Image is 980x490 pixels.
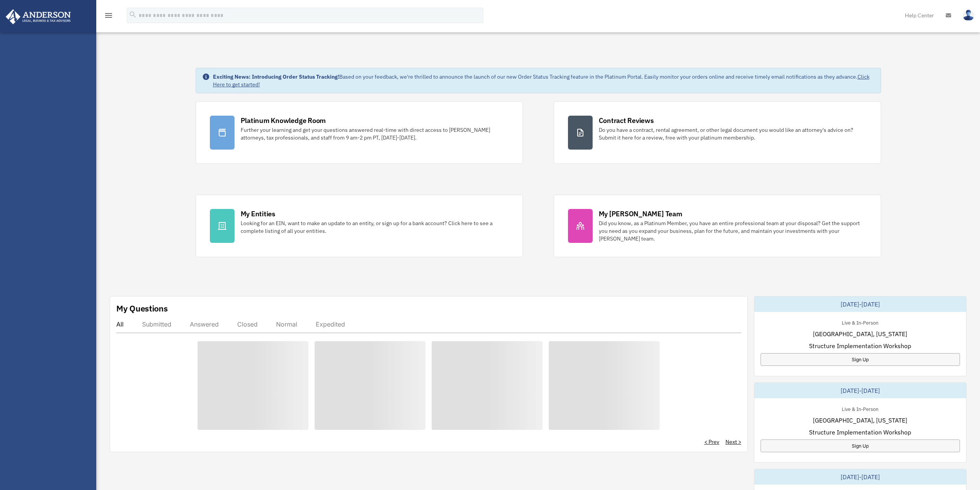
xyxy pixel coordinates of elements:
[599,116,654,125] div: Contract Reviews
[599,219,867,242] div: Did you know, as a Platinum Member, you have an entire professional team at your disposal? Get th...
[554,101,881,164] a: Contract Reviews Do you have a contract, rental agreement, or other legal document you would like...
[809,341,911,350] span: Structure Implementation Workshop
[809,428,911,437] span: Structure Implementation Workshop
[963,10,974,21] img: User Pic
[761,353,960,366] a: Sign Up
[196,195,523,257] a: My Entities Looking for an EIN, want to make an update to an entity, or sign up for a bank accoun...
[116,303,168,314] div: My Questions
[3,9,73,24] img: Anderson Advisors Platinum Portal
[761,439,960,452] a: Sign Up
[836,318,885,326] div: Live & In-Person
[554,195,881,257] a: My [PERSON_NAME] Team Did you know, as a Platinum Member, you have an entire professional team at...
[241,209,275,219] div: My Entities
[316,320,345,328] div: Expedited
[241,116,326,125] div: Platinum Knowledge Room
[237,320,258,328] div: Closed
[129,10,137,19] i: search
[836,404,885,413] div: Live & In-Person
[813,416,907,425] span: [GEOGRAPHIC_DATA], [US_STATE]
[725,438,741,446] a: Next >
[276,320,297,328] div: Normal
[213,73,339,80] strong: Exciting News: Introducing Order Status Tracking!
[704,438,719,446] a: < Prev
[754,469,966,485] div: [DATE]-[DATE]
[190,320,219,328] div: Answered
[213,73,869,88] a: Click Here to get started!
[599,209,682,219] div: My [PERSON_NAME] Team
[241,126,509,141] div: Further your learning and get your questions answered real-time with direct access to [PERSON_NAM...
[813,329,907,338] span: [GEOGRAPHIC_DATA], [US_STATE]
[599,126,867,141] div: Do you have a contract, rental agreement, or other legal document you would like an attorney's ad...
[241,219,509,235] div: Looking for an EIN, want to make an update to an entity, or sign up for a bank account? Click her...
[213,73,874,88] div: Based on your feedback, we're thrilled to announce the launch of our new Order Status Tracking fe...
[142,320,171,328] div: Submitted
[754,383,966,398] div: [DATE]-[DATE]
[104,11,113,20] i: menu
[104,13,113,20] a: menu
[754,296,966,312] div: [DATE]-[DATE]
[196,101,523,164] a: Platinum Knowledge Room Further your learning and get your questions answered real-time with dire...
[116,320,124,328] div: All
